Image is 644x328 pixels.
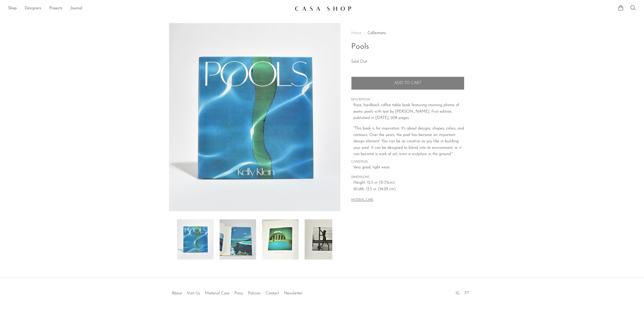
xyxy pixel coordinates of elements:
[8,4,291,13] ul: NEW HEADER MENU
[353,125,464,158] p: "This book is for inspiration. It's about designs, shapes, colors, and contours. Over the years, ...
[465,291,469,295] a: PT
[353,102,464,121] p: Rare, hardback coffee table book featuring stunning photos of exotic pools with text by [PERSON_N...
[351,175,464,180] span: DIMENSIONS
[351,77,464,90] button: Add to cart
[169,23,340,211] img: Pools
[351,40,464,53] h1: Pools
[351,198,373,202] button: MATERIAL CARE
[353,164,464,171] span: Very good; light wear.
[351,160,464,164] span: CONDITION
[70,5,82,12] a: Journal
[456,291,460,295] a: IG
[220,219,256,259] img: Pools
[49,5,62,12] a: Projects
[351,31,361,35] span: Home
[25,5,41,12] a: Designers
[262,219,299,259] img: Pools
[266,291,279,295] a: Contact
[394,81,421,86] span: Add to cart
[351,31,464,35] nav: Breadcrumbs
[353,180,464,186] span: Height: 12.5 in (31.75cm)
[353,186,464,193] span: Width: 13.5 in (34.29 cm)
[177,219,214,259] img: Pools
[205,291,229,295] a: Material Care
[351,98,464,102] span: DESCRIPTION
[234,291,243,295] a: Press
[8,4,291,13] nav: Desktop navigation
[169,287,305,297] ul: Quick links
[172,291,182,295] a: About
[248,291,261,295] a: Policies
[305,219,341,259] img: Pools
[187,291,200,295] a: Visit Us
[351,60,367,64] span: Sold Out
[8,5,17,12] a: Shop
[453,287,472,297] ul: Social Medias
[368,31,386,35] a: Collections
